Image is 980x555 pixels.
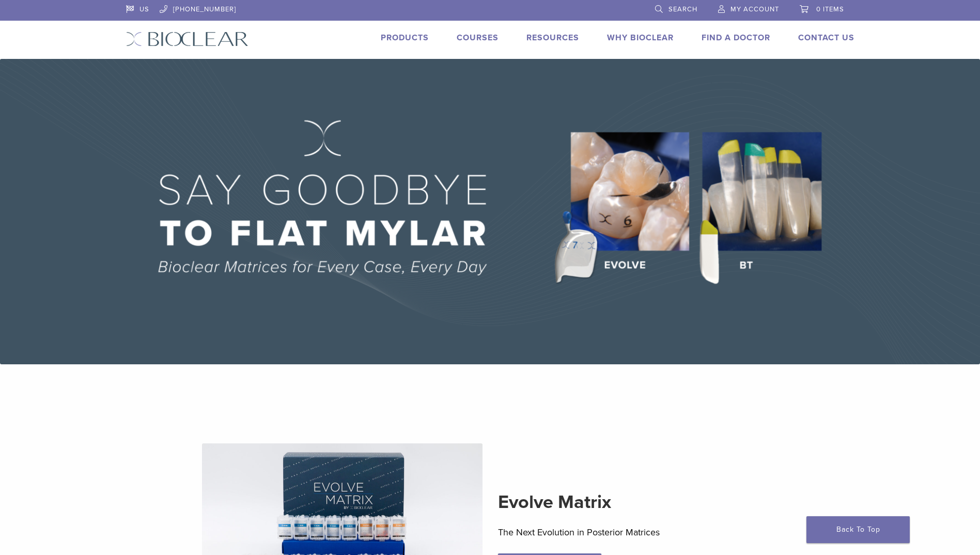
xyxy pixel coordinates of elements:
a: Find A Doctor [702,33,770,43]
a: Products [381,33,429,43]
span: Search [668,5,697,13]
span: 0 items [816,5,844,13]
a: Why Bioclear [607,33,674,43]
a: Courses [457,33,499,43]
img: Bioclear [126,32,248,47]
p: The Next Evolution in Posterior Matrices [498,525,779,540]
span: My Account [730,5,779,13]
a: Contact Us [798,33,854,43]
a: Resources [526,33,579,43]
a: Back To Top [806,516,910,543]
h2: Evolve Matrix [498,490,779,515]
